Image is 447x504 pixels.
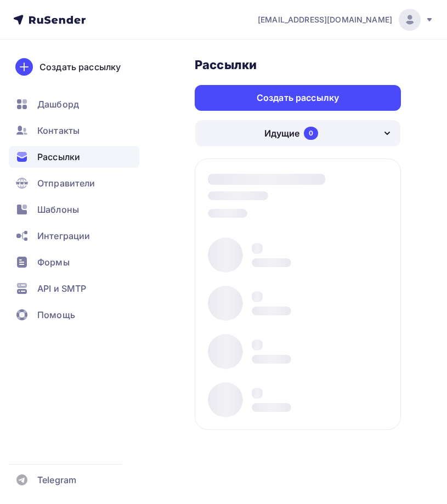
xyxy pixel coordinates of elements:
[37,177,95,190] span: Отправители
[9,172,139,194] a: Отправители
[37,229,90,242] span: Интеграции
[264,127,299,140] div: Идущие
[257,92,339,104] div: Создать рассылку
[37,308,75,321] span: Помощь
[39,60,121,73] div: Создать рассылку
[195,57,401,72] h3: Рассылки
[37,256,70,269] span: Формы
[9,93,139,115] a: Дашборд
[37,124,80,137] span: Контакты
[37,473,76,486] span: Telegram
[9,120,139,141] a: Контакты
[9,199,139,220] a: Шаблоны
[37,150,80,163] span: Рассылки
[37,98,79,111] span: Дашборд
[258,14,392,25] span: [EMAIL_ADDRESS][DOMAIN_NAME]
[9,251,139,273] a: Формы
[37,203,79,216] span: Шаблоны
[258,9,434,31] a: [EMAIL_ADDRESS][DOMAIN_NAME]
[37,282,86,295] span: API и SMTP
[195,120,401,147] button: Идущие 0
[304,127,318,140] div: 0
[9,146,139,168] a: Рассылки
